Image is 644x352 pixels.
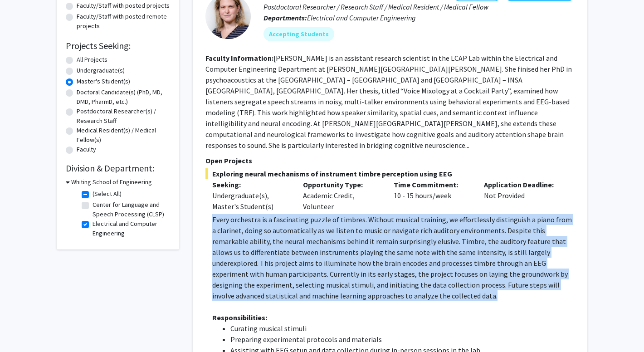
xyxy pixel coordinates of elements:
[77,107,170,126] label: Postdoctoral Researcher(s) / Research Staff
[77,88,170,107] label: Doctoral Candidate(s) (PhD, MD, DMD, PharmD, etc.)
[205,54,572,150] fg-read-more: [PERSON_NAME] is an assistant research scientist in the LCAP Lab within the Electrical and Comput...
[77,126,170,145] label: Medical Resident(s) / Medical Fellow(s)
[93,219,168,238] label: Electrical and Computer Engineering
[77,12,170,31] label: Faculty/Staff with posted remote projects
[263,27,334,41] mat-chip: Accepting Students
[205,168,575,179] span: Exploring neural mechanisms of instrument timbre perception using EEG
[477,179,568,212] div: Not Provided
[230,323,575,334] li: Curating musical stimuli
[263,13,307,22] b: Departments:
[77,145,96,154] label: Faculty
[205,155,575,166] p: Open Projects
[77,66,125,75] label: Undergraduate(s)
[7,311,39,345] iframe: Chat
[484,179,561,190] p: Application Deadline:
[93,189,122,199] label: (Select All)
[66,163,170,174] h2: Division & Department:
[394,179,471,190] p: Time Commitment:
[230,334,575,345] li: Preparing experimental protocols and materials
[212,313,267,322] strong: Responsibilities:
[93,200,168,219] label: Center for Language and Speech Processing (CLSP)
[303,179,380,190] p: Opportunity Type:
[77,77,130,86] label: Master's Student(s)
[66,40,170,51] h2: Projects Seeking:
[387,179,478,212] div: 10 - 15 hours/week
[77,1,170,10] label: Faculty/Staff with posted projects
[71,177,152,187] h3: Whiting School of Engineering
[77,55,107,64] label: All Projects
[296,179,387,212] div: Academic Credit, Volunteer
[212,214,575,301] p: Every orchestra is a fascinating puzzle of timbres. Without musical training, we effortlessly dis...
[212,179,289,190] p: Seeking:
[205,54,273,63] b: Faculty Information:
[307,13,416,22] span: Electrical and Computer Engineering
[212,190,289,212] div: Undergraduate(s), Master's Student(s)
[263,1,575,12] p: Postdoctoral Researcher / Research Staff / Medical Resident / Medical Fellow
